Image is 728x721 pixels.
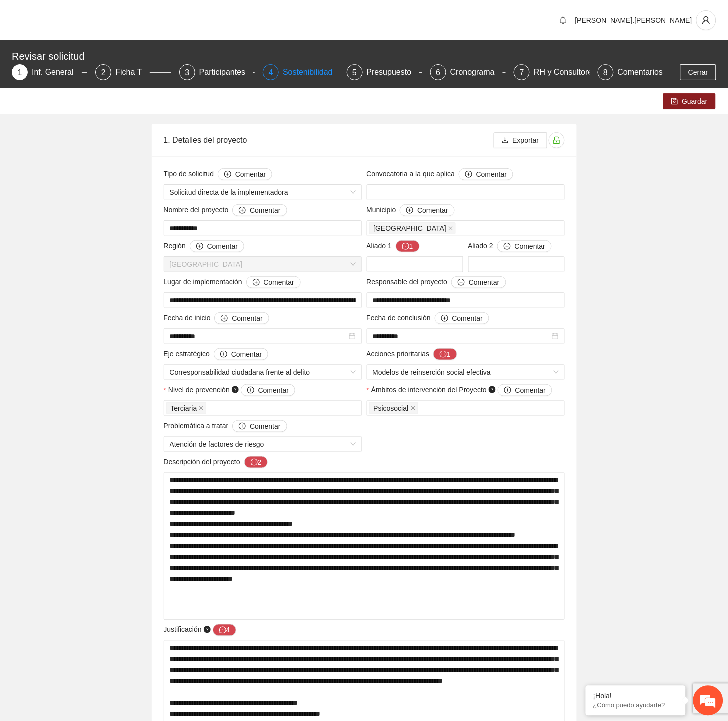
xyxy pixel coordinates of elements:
[239,423,246,431] span: plus-circle
[411,406,416,411] span: close
[168,384,295,396] span: Nivel de prevención
[504,387,511,395] span: plus-circle
[164,5,188,29] div: Minimizar ventana de chat en vivo
[170,437,356,452] span: Atención de factores de riesgo
[263,64,338,80] div: 4Sostenibilidad
[549,136,564,144] span: unlock
[367,168,514,180] span: Convocatoria a la que aplica
[476,169,507,180] span: Comentar
[166,402,207,414] span: Terciaria
[101,68,106,77] span: 2
[219,627,226,635] span: message
[452,313,483,324] span: Comentar
[164,240,245,252] span: Región
[448,226,453,231] span: close
[374,223,447,234] span: [GEOGRAPHIC_DATA]
[58,134,138,235] span: Estamos en línea.
[671,98,678,106] span: save
[465,171,472,179] span: plus-circle
[5,273,190,308] textarea: Escriba su mensaje y pulse “Intro”
[489,386,496,393] span: question-circle
[164,126,494,154] div: 1. Detalles del proyecto
[663,93,716,109] button: saveGuardar
[367,312,490,324] span: Fecha de conclusión
[515,385,546,396] span: Comentar
[618,64,663,80] div: Comentarios
[218,168,272,180] button: Tipo de solicitud
[199,406,204,411] span: close
[52,51,168,64] div: Chatee con nosotros ahora
[12,48,710,64] div: Revisar solicitud
[352,68,357,77] span: 5
[214,348,268,360] button: Eje estratégico
[196,243,203,251] span: plus-circle
[440,351,447,359] span: message
[555,12,571,28] button: bell
[371,384,552,396] span: Ámbitos de intervención del Proyecto
[697,16,716,25] span: user
[185,68,189,77] span: 3
[396,240,420,252] button: Aliado 1
[502,137,509,145] span: download
[369,402,418,414] span: Psicosocial
[347,64,422,80] div: 5Presupuesto
[170,365,356,380] span: Corresponsabilidad ciudadana frente al delito
[220,351,227,359] span: plus-circle
[369,222,456,234] span: Chihuahua
[450,64,503,80] div: Cronograma
[374,403,409,414] span: Psicosocial
[95,64,171,80] div: 2Ficha T
[232,386,239,393] span: question-circle
[549,132,565,148] button: unlock
[688,67,708,78] span: Cerrar
[258,385,289,396] span: Comentar
[459,168,513,180] button: Convocatoria a la que aplica
[221,315,228,323] span: plus-circle
[164,276,301,288] span: Lugar de implementación
[514,64,589,80] div: 7RH y Consultores
[32,64,82,80] div: Inf. General
[498,384,552,396] button: Ámbitos de intervención del Proyecto question-circle
[251,459,258,467] span: message
[214,312,269,324] button: Fecha de inicio
[170,185,356,200] span: Solicitud directa de la implementadora
[207,241,238,252] span: Comentar
[250,421,280,432] span: Comentar
[171,403,197,414] span: Terciaria
[179,64,255,80] div: 3Participantes
[534,64,604,80] div: RH y Consultores
[283,64,341,80] div: Sostenibilidad
[402,243,409,251] span: message
[250,205,280,216] span: Comentar
[513,135,539,146] span: Exportar
[603,68,608,77] span: 8
[575,16,692,24] span: [PERSON_NAME].[PERSON_NAME]
[269,68,273,77] span: 4
[373,365,559,380] span: Modelos de reinserción social efectiva
[682,96,708,107] span: Guardar
[247,387,254,395] span: plus-circle
[515,241,545,252] span: Comentar
[367,348,458,360] span: Acciones prioritarias
[246,276,301,288] button: Lugar de implementación
[417,205,448,216] span: Comentar
[504,243,511,251] span: plus-circle
[232,204,287,216] button: Nombre del proyecto
[244,456,268,468] button: Descripción del proyecto
[598,64,663,80] div: 8Comentarios
[436,68,441,77] span: 6
[593,702,678,709] p: ¿Cómo puedo ayudarte?
[115,64,150,80] div: Ficha T
[164,624,237,636] span: Justificación
[680,64,716,80] button: Cerrar
[433,348,457,360] button: Acciones prioritarias
[430,64,506,80] div: 6Cronograma
[451,276,506,288] button: Responsable del proyecto
[232,420,287,432] button: Problemática a tratar
[164,420,287,432] span: Problemática a tratar
[164,168,273,180] span: Tipo de solicitud
[593,692,678,700] div: ¡Hola!
[497,240,552,252] button: Aliado 2
[213,624,237,636] button: Justificación question-circle
[494,132,547,148] button: downloadExportar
